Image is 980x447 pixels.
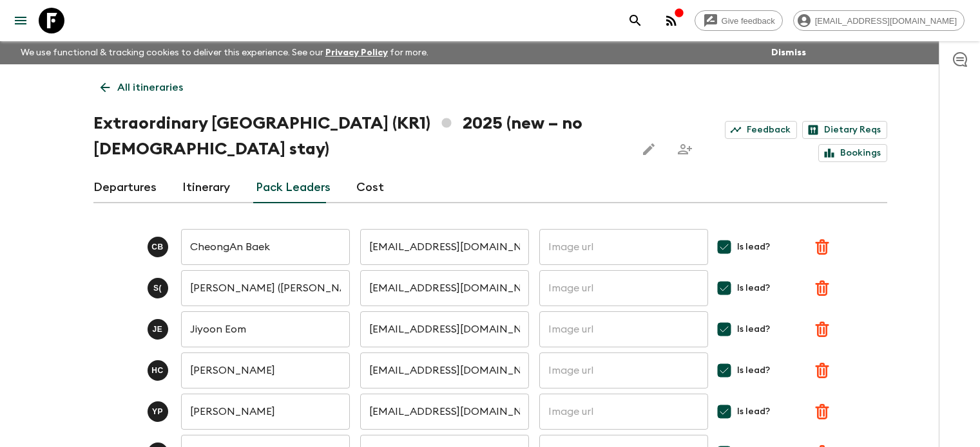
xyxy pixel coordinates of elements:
button: search adventures [622,8,648,33]
p: Y P [152,406,163,417]
a: Give feedback [695,10,783,31]
input: Image url [539,229,708,265]
input: Pack leader's full name [181,394,350,430]
input: Pack leader's full name [181,311,350,347]
a: Departures [93,172,157,203]
input: Image url [539,352,708,388]
p: C B [151,242,164,252]
a: Bookings [818,144,887,162]
span: Is lead? [737,364,770,377]
p: S ( [153,283,162,293]
p: H C [151,365,164,376]
span: Share this itinerary [672,136,698,162]
span: Is lead? [737,241,770,253]
a: Feedback [725,121,797,139]
input: Pack leader's email address [360,394,529,430]
span: Is lead? [737,282,770,295]
a: Pack Leaders [256,172,331,203]
input: Pack leader's full name [181,352,350,388]
input: Pack leader's email address [360,229,529,265]
input: Pack leader's full name [181,270,350,306]
input: Image url [539,311,708,347]
a: Itinerary [182,172,230,203]
button: Edit this itinerary [636,136,662,162]
span: Is lead? [737,323,770,336]
button: menu [8,8,34,33]
input: Image url [539,270,708,306]
span: Give feedback [715,16,782,26]
input: Pack leader's email address [360,352,529,388]
p: We use functional & tracking cookies to deliver this experience. See our for more. [15,41,434,64]
input: Pack leader's email address [360,311,529,347]
button: Dismiss [768,44,809,62]
p: All itineraries [117,80,183,95]
div: [EMAIL_ADDRESS][DOMAIN_NAME] [793,10,965,31]
p: J E [153,324,163,334]
a: Cost [356,172,384,203]
span: [EMAIL_ADDRESS][DOMAIN_NAME] [808,16,964,26]
input: Pack leader's email address [360,270,529,306]
a: Dietary Reqs [802,121,887,139]
a: All itineraries [93,75,190,100]
input: Image url [539,394,708,430]
h1: Extraordinary [GEOGRAPHIC_DATA] (KR1) 2025 (new – no [DEMOGRAPHIC_DATA] stay) [93,111,626,162]
span: Is lead? [737,405,770,418]
a: Privacy Policy [325,48,388,57]
input: Pack leader's full name [181,229,350,265]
